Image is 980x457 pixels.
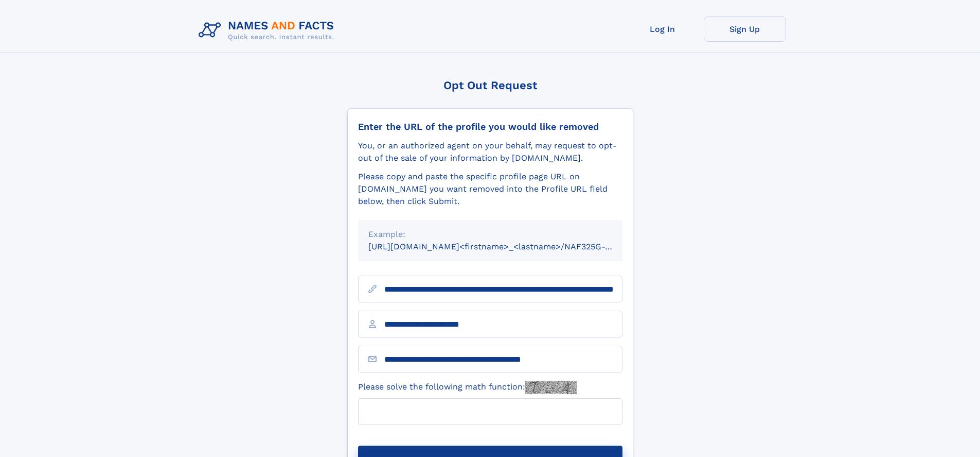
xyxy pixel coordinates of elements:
div: Enter the URL of the profile you would like removed [358,121,622,132]
label: Please solve the following math function: [358,381,577,394]
a: Sign Up [704,16,786,42]
img: Logo Names and Facts [194,16,343,44]
div: Opt Out Request [347,79,633,92]
div: Please copy and paste the specific profile page URL on [DOMAIN_NAME] you want removed into the Pr... [358,171,622,208]
div: You, or an authorized agent on your behalf, may request to opt-out of the sale of your informatio... [358,140,622,164]
small: [URL][DOMAIN_NAME]<firstname>_<lastname>/NAF325G-xxxxxxxx [368,242,642,251]
a: Log In [621,16,704,42]
div: Example: [368,228,612,241]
